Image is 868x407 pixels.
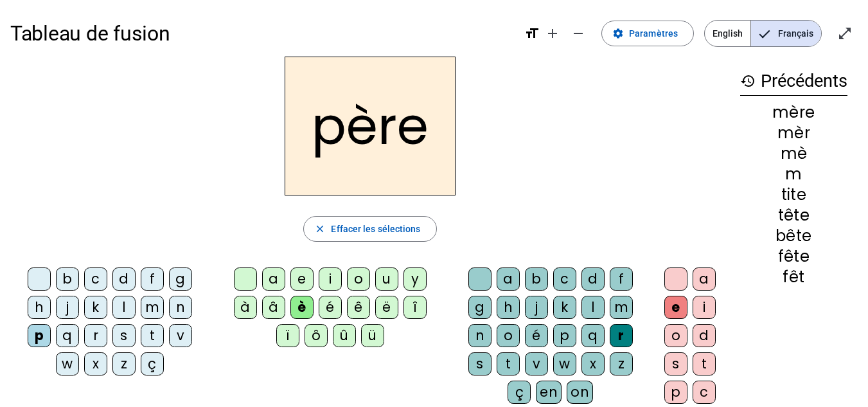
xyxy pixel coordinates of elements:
[10,13,514,54] h1: Tableau de fusion
[141,324,164,347] div: t
[540,21,565,46] button: Augmenter la taille de la police
[56,267,79,291] div: b
[837,26,853,41] mat-icon: open_in_full
[740,146,847,161] div: mè
[305,324,328,347] div: ô
[740,269,847,285] div: fêt
[610,352,633,375] div: z
[601,21,694,46] button: Paramètres
[375,296,398,319] div: ë
[303,216,436,242] button: Effacer les sélections
[290,296,314,319] div: è
[262,296,285,319] div: â
[169,296,192,319] div: n
[497,324,520,347] div: o
[610,296,633,319] div: m
[375,267,398,291] div: u
[262,267,285,291] div: a
[524,26,540,41] mat-icon: format_size
[347,267,370,291] div: o
[28,324,51,347] div: p
[84,324,107,347] div: r
[553,352,576,375] div: w
[705,21,750,46] span: English
[112,352,136,375] div: z
[314,223,326,235] mat-icon: close
[693,267,716,291] div: a
[664,381,687,404] div: p
[497,352,520,375] div: t
[664,352,687,375] div: s
[468,324,492,347] div: n
[28,296,51,319] div: h
[545,26,560,41] mat-icon: add
[319,267,342,291] div: i
[525,267,548,291] div: b
[664,296,687,319] div: e
[347,296,370,319] div: ê
[740,187,847,203] div: tite
[832,21,858,46] button: Entrer en plein écran
[581,296,605,319] div: l
[508,381,531,404] div: ç
[84,296,107,319] div: k
[571,26,586,41] mat-icon: remove
[361,324,384,347] div: ü
[740,73,756,89] mat-icon: history
[141,267,164,291] div: f
[525,324,548,347] div: é
[112,324,136,347] div: s
[84,352,107,375] div: x
[740,105,847,120] div: mère
[468,352,492,375] div: s
[468,296,492,319] div: g
[740,125,847,141] div: mèr
[276,324,299,347] div: ï
[497,296,520,319] div: h
[536,381,562,404] div: en
[553,267,576,291] div: c
[285,57,456,195] h2: père
[581,352,605,375] div: x
[751,21,821,46] span: Français
[403,296,427,319] div: î
[169,324,192,347] div: v
[740,67,847,96] h3: Précédents
[581,324,605,347] div: q
[664,324,687,347] div: o
[112,267,136,291] div: d
[56,324,79,347] div: q
[581,267,605,291] div: d
[693,296,716,319] div: i
[629,26,678,41] span: Paramètres
[290,267,314,291] div: e
[740,249,847,264] div: fête
[610,267,633,291] div: f
[612,28,624,39] mat-icon: settings
[693,324,716,347] div: d
[553,324,576,347] div: p
[333,324,356,347] div: û
[704,20,822,47] mat-button-toggle-group: Language selection
[112,296,136,319] div: l
[84,267,107,291] div: c
[740,208,847,223] div: tête
[525,296,548,319] div: j
[56,296,79,319] div: j
[141,352,164,375] div: ç
[319,296,342,319] div: é
[141,296,164,319] div: m
[740,228,847,244] div: bête
[740,167,847,182] div: m
[610,324,633,347] div: r
[565,21,591,46] button: Diminuer la taille de la police
[693,352,716,375] div: t
[553,296,576,319] div: k
[403,267,427,291] div: y
[567,381,593,404] div: on
[525,352,548,375] div: v
[693,381,716,404] div: c
[56,352,79,375] div: w
[497,267,520,291] div: a
[331,221,420,237] span: Effacer les sélections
